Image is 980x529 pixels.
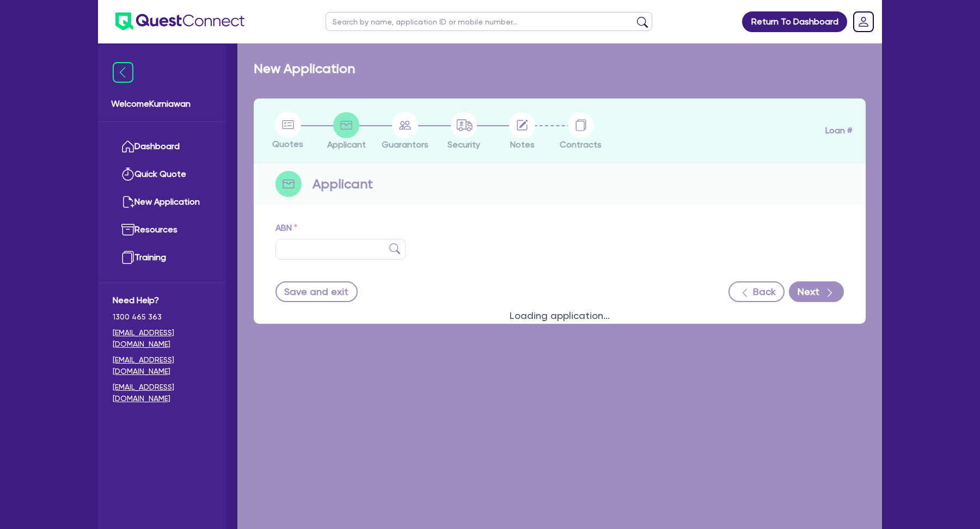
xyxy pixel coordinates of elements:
a: Dropdown toggle [849,8,878,36]
img: quest-connect-logo-blue [115,13,244,30]
span: Welcome Kurniawan [111,97,213,110]
img: new-application [121,195,134,208]
a: [EMAIL_ADDRESS][DOMAIN_NAME] [113,382,211,404]
img: icon-menu-close [113,62,133,83]
img: resources [121,223,134,236]
span: 1300 465 363 [113,311,211,323]
input: Search by name, application ID or mobile number... [326,12,652,31]
a: Quick Quote [113,161,211,188]
img: quick-quote [121,168,134,181]
a: Dashboard [113,133,211,161]
a: [EMAIL_ADDRESS][DOMAIN_NAME] [113,327,211,350]
a: Training [113,244,211,272]
a: New Application [113,188,211,216]
img: training [121,251,134,264]
a: Return To Dashboard [742,11,847,32]
a: [EMAIL_ADDRESS][DOMAIN_NAME] [113,354,211,377]
a: Resources [113,216,211,244]
div: Loading application... [237,308,882,323]
span: Need Help? [113,294,211,307]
